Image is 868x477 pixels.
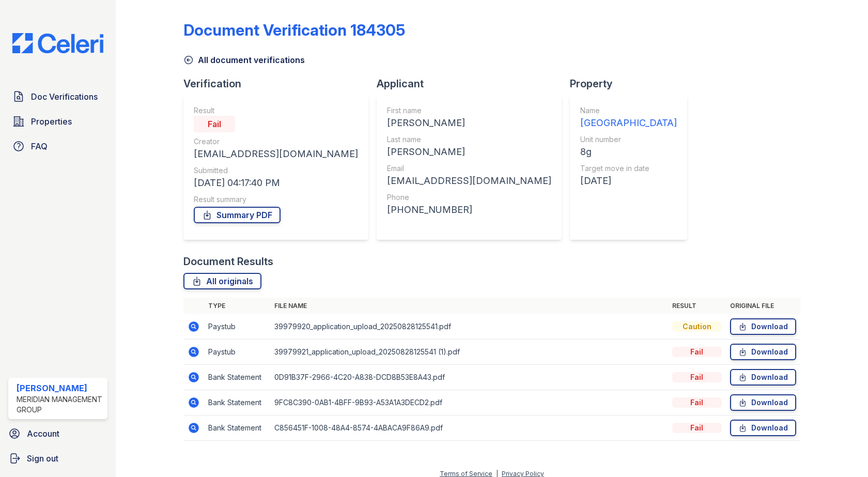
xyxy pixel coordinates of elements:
a: Download [730,369,796,386]
td: 39979920_application_upload_20250828125541.pdf [270,314,668,340]
div: [DATE] 04:17:40 PM [194,176,358,190]
span: Account [27,427,59,440]
a: Download [730,420,796,436]
a: All document verifications [183,54,305,66]
div: Caution [672,321,722,332]
td: 9FC8C390-0AB1-4BFF-9B93-A53A1A3DECD2.pdf [270,390,668,416]
a: Account [4,423,112,444]
td: Paystub [204,314,270,340]
div: First name [387,105,551,116]
div: [PERSON_NAME] [17,382,103,394]
img: CE_Logo_Blue-a8612792a0a2168367f1c8372b55b34899dd931a85d93a1a3d3e32e68fde9ad4.png [4,33,112,53]
div: [EMAIL_ADDRESS][DOMAIN_NAME] [387,174,551,188]
a: Download [730,394,796,411]
div: [PHONE_NUMBER] [387,203,551,217]
div: Fail [672,372,722,382]
div: Fail [194,116,235,132]
div: Applicant [377,76,570,91]
th: File name [270,298,668,314]
td: 0D91B37F-2966-4C20-A838-DCD8B53E8A43.pdf [270,365,668,390]
td: Bank Statement [204,416,270,441]
a: Sign out [4,448,112,469]
span: Sign out [27,452,58,465]
a: Name [GEOGRAPHIC_DATA] [580,105,677,130]
div: [GEOGRAPHIC_DATA] [580,116,677,130]
div: Last name [387,134,551,145]
th: Original file [726,298,800,314]
div: Document Verification 184305 [183,21,405,39]
div: Creator [194,136,358,147]
a: Summary PDF [194,207,281,223]
div: Fail [672,397,722,408]
div: Property [570,76,695,91]
span: Properties [31,115,72,128]
div: Name [580,105,677,116]
span: Doc Verifications [31,90,98,103]
iframe: chat widget [825,436,858,467]
a: Doc Verifications [8,86,107,107]
div: Unit number [580,134,677,145]
div: [DATE] [580,174,677,188]
td: Paystub [204,340,270,365]
a: Properties [8,111,107,132]
div: Result summary [194,194,358,205]
div: [EMAIL_ADDRESS][DOMAIN_NAME] [194,147,358,161]
div: [PERSON_NAME] [387,145,551,159]
div: Submitted [194,165,358,176]
td: C856451F-1008-48A4-8574-4ABACA9F86A9.pdf [270,416,668,441]
a: Download [730,318,796,335]
div: Email [387,163,551,174]
div: Verification [183,76,377,91]
div: Meridian Management Group [17,394,103,415]
div: 8g [580,145,677,159]
td: Bank Statement [204,390,270,416]
div: Fail [672,423,722,433]
a: Download [730,344,796,360]
td: Bank Statement [204,365,270,390]
div: Document Results [183,254,273,269]
div: Target move in date [580,163,677,174]
div: Phone [387,192,551,203]
th: Result [668,298,726,314]
th: Type [204,298,270,314]
div: Result [194,105,358,116]
a: FAQ [8,136,107,157]
span: FAQ [31,140,48,152]
div: Fail [672,347,722,357]
td: 39979921_application_upload_20250828125541 (1).pdf [270,340,668,365]
a: All originals [183,273,261,289]
div: [PERSON_NAME] [387,116,551,130]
